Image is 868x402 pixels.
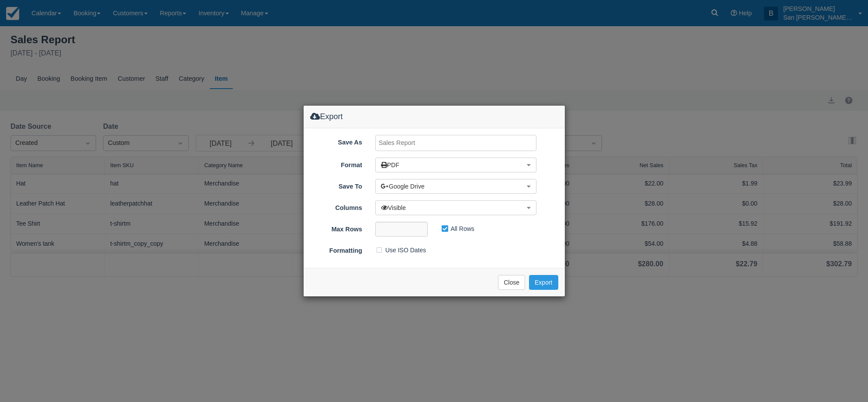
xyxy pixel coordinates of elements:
span: Visible [381,204,406,211]
label: Save To [304,179,369,191]
span: Use ISO Dates [375,246,432,253]
h4: Export [310,112,558,121]
span: All Rows [441,225,480,232]
label: Save As [304,135,369,147]
span: PDF [381,161,399,168]
button: Google Drive [375,179,536,194]
label: All Rows [441,222,480,235]
label: Max Rows [304,222,369,234]
button: Visible [375,200,536,215]
label: Formatting [304,243,369,255]
label: Use ISO Dates [375,244,432,257]
label: Columns [304,200,369,213]
span: Google Drive [381,183,425,190]
button: PDF [375,158,536,172]
input: Sales Report [375,135,536,151]
button: Export [529,275,558,290]
button: Close [498,275,525,290]
label: Format [304,158,369,170]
